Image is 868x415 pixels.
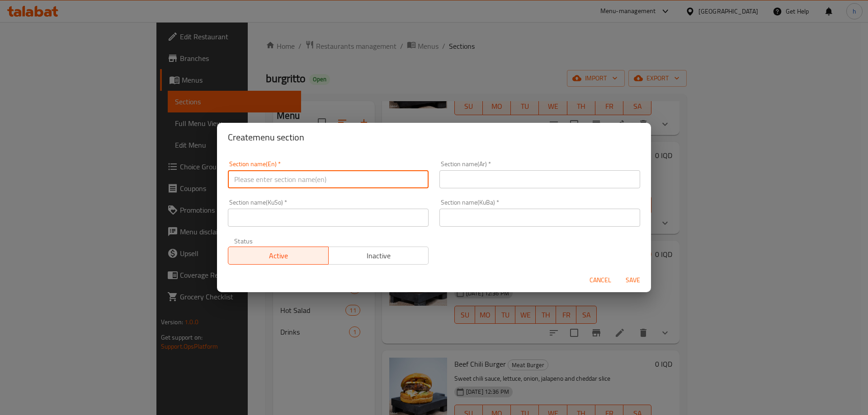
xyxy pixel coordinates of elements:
span: Active [232,249,325,262]
input: Please enter section name(ar) [439,170,640,188]
button: Active [228,247,329,265]
span: Cancel [590,275,611,286]
h2: Create menu section [228,130,640,145]
span: Save [622,275,644,286]
button: Inactive [328,247,429,265]
button: Cancel [586,272,615,289]
input: Please enter section name(KuSo) [228,209,429,227]
span: Inactive [332,249,425,262]
input: Please enter section name(KuBa) [439,209,640,227]
button: Save [618,272,647,289]
input: Please enter section name(en) [228,170,429,188]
